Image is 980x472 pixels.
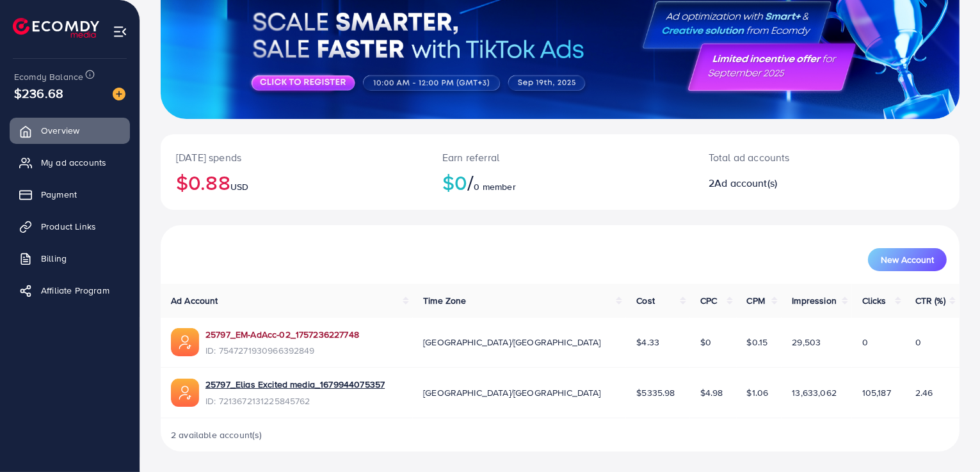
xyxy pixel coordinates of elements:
[862,386,891,399] span: 105,187
[636,336,659,349] span: $4.33
[862,336,868,349] span: 0
[915,294,945,307] span: CTR (%)
[10,150,130,175] a: My ad accounts
[792,336,821,349] span: 29,503
[747,294,765,307] span: CPM
[636,386,675,399] span: $5335.98
[792,294,837,307] span: Impression
[862,294,887,307] span: Clicks
[171,294,218,307] span: Ad Account
[205,344,359,357] span: ID: 7547271930966392849
[171,328,199,356] img: ic-ads-acc.e4c84228.svg
[442,150,678,165] p: Earn referral
[205,328,359,341] a: 25797_EM-AdAcc-02_1757236227748
[10,182,130,207] a: Payment
[423,386,601,399] span: [GEOGRAPHIC_DATA]/[GEOGRAPHIC_DATA]
[41,284,109,297] span: Affiliate Program
[41,124,79,137] span: Overview
[205,378,385,391] a: 25797_Elias Excited media_1679944075357
[171,429,262,441] span: 2 available account(s)
[423,336,601,349] span: [GEOGRAPHIC_DATA]/[GEOGRAPHIC_DATA]
[14,70,83,83] span: Ecomdy Balance
[881,255,934,264] span: New Account
[747,386,769,399] span: $1.06
[176,170,412,194] h2: $0.88
[709,150,878,165] p: Total ad accounts
[467,168,474,197] span: /
[423,294,466,307] span: Time Zone
[41,252,67,265] span: Billing
[714,176,777,190] span: Ad account(s)
[205,395,385,407] span: ID: 7213672131225845762
[113,88,125,100] img: image
[10,214,130,239] a: Product Links
[915,386,933,399] span: 2.46
[700,294,717,307] span: CPC
[10,246,130,271] a: Billing
[13,18,99,38] img: logo
[113,24,127,39] img: menu
[230,180,248,193] span: USD
[868,248,947,271] button: New Account
[747,336,768,349] span: $0.15
[176,150,412,165] p: [DATE] spends
[10,118,130,143] a: Overview
[915,336,921,349] span: 0
[442,170,678,194] h2: $0
[171,379,199,407] img: ic-ads-acc.e4c84228.svg
[926,414,970,462] iframe: Chat
[41,188,77,201] span: Payment
[636,294,655,307] span: Cost
[14,84,63,102] span: $236.68
[41,220,96,233] span: Product Links
[792,386,837,399] span: 13,633,062
[700,386,723,399] span: $4.98
[10,278,130,303] a: Affiliate Program
[41,156,106,169] span: My ad accounts
[709,177,878,189] h2: 2
[700,336,711,349] span: $0
[474,180,516,193] span: 0 member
